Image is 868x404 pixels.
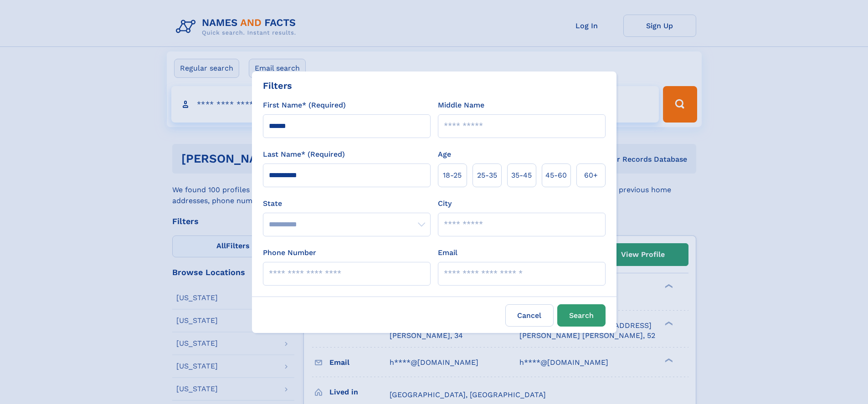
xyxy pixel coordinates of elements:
[438,149,451,160] label: Age
[584,170,598,181] span: 60+
[505,304,554,327] label: Cancel
[438,198,452,209] label: City
[263,100,346,111] label: First Name* (Required)
[511,170,532,181] span: 35‑45
[443,170,462,181] span: 18‑25
[263,247,316,258] label: Phone Number
[263,149,345,160] label: Last Name* (Required)
[557,304,606,327] button: Search
[477,170,497,181] span: 25‑35
[438,247,457,258] label: Email
[263,198,431,209] label: State
[545,170,567,181] span: 45‑60
[263,79,292,92] div: Filters
[438,100,484,111] label: Middle Name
